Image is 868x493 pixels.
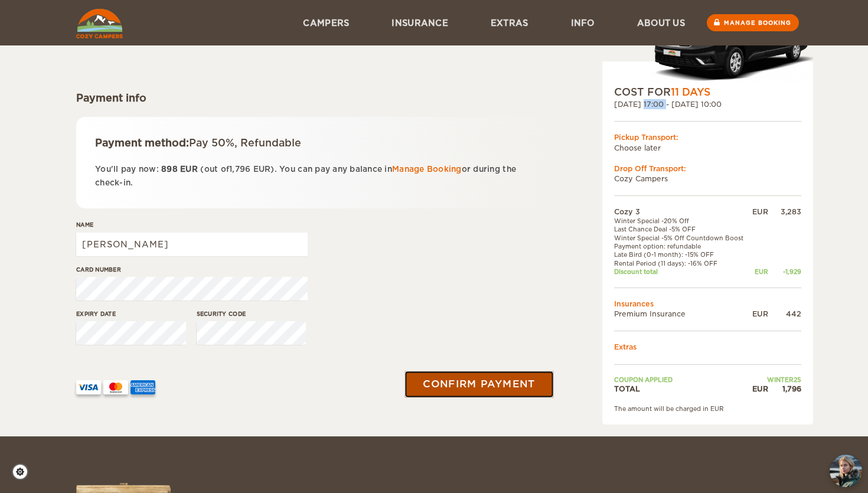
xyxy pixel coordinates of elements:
[614,259,750,267] td: Rental Period (11 days): -16% OFF
[707,14,799,31] a: Manage booking
[614,217,750,225] td: Winter Special -20% Off
[768,384,801,394] div: 1,796
[768,267,801,276] div: -1,929
[76,265,308,274] label: Card number
[614,225,750,233] td: Last Chance Deal -5% OFF
[614,143,801,153] td: Choose later
[768,207,801,217] div: 3,283
[614,99,801,109] div: [DATE] 17:00 - [DATE] 10:00
[130,380,155,394] img: AMEX
[392,165,462,174] a: Manage Booking
[95,136,533,150] div: Payment method:
[750,267,768,276] div: EUR
[253,165,271,174] span: EUR
[180,165,198,174] span: EUR
[750,309,768,319] div: EUR
[189,137,301,149] span: Pay 50%, Refundable
[614,309,750,319] td: Premium Insurance
[671,86,710,98] span: 11 Days
[614,404,801,413] div: The amount will be charged in EUR
[614,85,801,99] div: COST FOR
[614,207,750,217] td: Cozy 3
[103,380,128,394] img: mastercard
[614,164,801,174] div: Drop Off Transport:
[614,299,801,309] td: Insurances
[614,342,801,352] td: Extras
[614,267,750,276] td: Discount total
[614,242,750,250] td: Payment option: refundable
[750,376,801,384] td: WINTER25
[404,371,553,398] button: Confirm payment
[614,132,801,142] div: Pickup Transport:
[161,165,178,174] span: 898
[76,9,123,38] img: Cozy Campers
[614,376,750,384] td: Coupon applied
[76,309,186,318] label: Expiry date
[229,165,250,174] span: 1,796
[76,380,101,394] img: VISA
[76,220,308,229] label: Name
[830,455,862,487] img: Freyja at Cozy Campers
[76,91,552,105] div: Payment info
[614,234,750,242] td: Winter Special -5% Off Countdown Boost
[614,174,801,184] td: Cozy Campers
[830,455,862,487] button: chat-button
[614,384,750,394] td: TOTAL
[95,162,533,190] p: You'll pay now: (out of ). You can pay any balance in or during the check-in.
[768,309,801,319] div: 442
[12,463,36,480] a: Cookie settings
[614,250,750,259] td: Late Bird (0-1 month): -15% OFF
[197,309,306,318] label: Security code
[750,207,768,217] div: EUR
[750,384,768,394] div: EUR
